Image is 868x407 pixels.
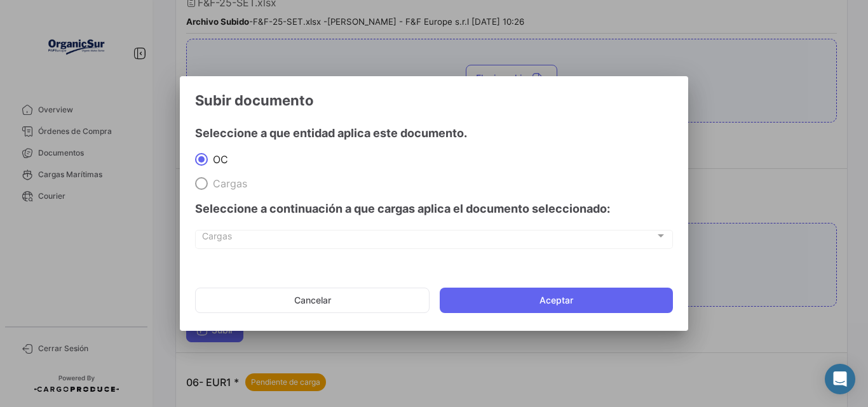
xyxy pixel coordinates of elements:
span: OC [208,153,228,166]
div: Abrir Intercom Messenger [825,364,855,394]
h3: Subir documento [195,91,673,109]
button: Aceptar [440,288,673,313]
h4: Seleccione a continuación a que cargas aplica el documento seleccionado: [195,200,673,218]
h4: Seleccione a que entidad aplica este documento. [195,124,673,142]
span: Cargas [208,177,247,190]
span: Cargas [202,233,655,244]
button: Cancelar [195,288,430,313]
